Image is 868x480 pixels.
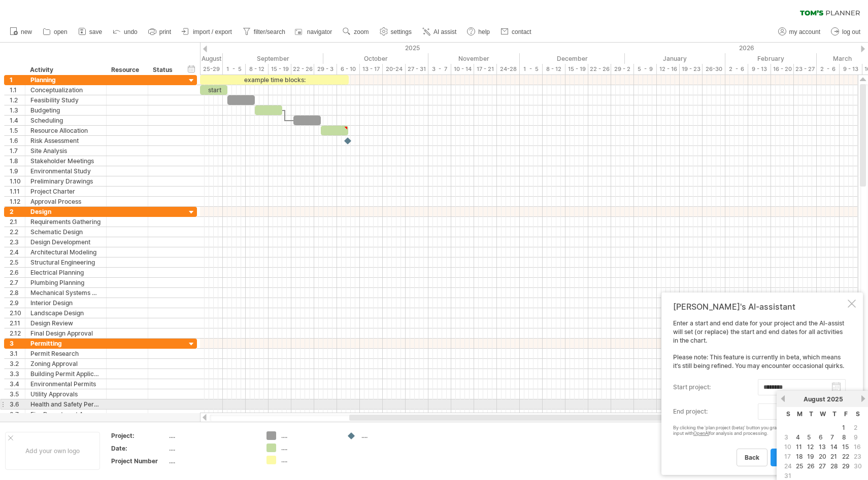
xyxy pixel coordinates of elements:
a: 5 [806,432,812,442]
div: .... [361,431,417,440]
div: Schematic Design [30,227,101,237]
div: Health and Safety Permits [30,399,101,409]
span: Tuesday [809,410,813,418]
a: help [464,25,493,39]
a: 19 [806,452,815,461]
span: zoom [354,28,369,35]
div: 2.8 [10,288,25,298]
a: 13 [818,442,827,452]
div: 2.10 [10,308,25,318]
div: Budgeting [30,105,101,115]
a: 28 [829,461,839,471]
div: Approval Process [30,197,101,206]
div: 1 - 5 [520,64,543,75]
div: 29 - 3 [314,64,337,75]
div: Status [153,65,175,75]
span: contact [512,28,531,35]
a: 20 [818,452,827,461]
span: navigator [307,28,332,35]
span: 3 [783,432,789,442]
a: save [76,25,105,39]
div: 1.2 [10,95,25,105]
div: .... [281,456,337,464]
span: new [21,28,32,35]
div: Structural Engineering [30,257,101,267]
div: Utility Approvals [30,389,101,399]
div: 1.9 [10,166,25,176]
span: save [89,28,102,35]
a: 29 [841,461,851,471]
div: Scheduling [30,116,101,125]
a: AI assist [420,25,459,39]
span: print [159,28,171,35]
span: 2025 [827,395,843,403]
div: Project: [111,431,167,440]
div: January 2026 [625,53,725,64]
div: 2 - 6 [817,64,840,75]
a: 7 [829,432,835,442]
div: 6 - 10 [337,64,360,75]
div: 3 - 7 [428,64,451,75]
div: 1.4 [10,116,25,125]
div: 29 - 2 [611,64,634,75]
div: Design [30,207,101,216]
div: 13 - 17 [360,64,383,75]
div: Conceptualization [30,85,101,95]
div: .... [169,457,254,465]
span: settings [391,28,412,35]
div: 2 - 6 [725,64,748,75]
td: this is a weekend day [852,452,863,461]
div: .... [169,444,254,453]
div: 3.7 [10,410,25,419]
div: 1.7 [10,146,25,156]
div: 12 - 16 [657,64,680,75]
div: 1.6 [10,136,25,145]
a: plan project (beta) [771,449,843,466]
div: Date: [111,444,167,453]
div: 1.3 [10,105,25,115]
div: Permit Research [30,349,101,358]
div: start [200,85,227,95]
a: next [859,395,867,402]
div: Electrical Planning [30,268,101,277]
span: Wednesday [820,410,826,418]
div: 3.4 [10,379,25,389]
a: new [7,25,35,39]
div: October 2025 [323,53,428,64]
div: Feasibility Study [30,95,101,105]
span: Thursday [832,410,837,418]
a: log out [828,25,863,39]
div: 19 - 23 [680,64,703,75]
div: Final Design Approval [30,328,101,338]
a: undo [110,25,141,39]
div: 23 - 27 [794,64,817,75]
div: 1.11 [10,187,25,196]
span: AI assist [433,28,456,35]
div: 1.10 [10,176,25,186]
div: Project Charter [30,187,101,196]
div: 2.1 [10,217,25,227]
div: By clicking the 'plan project (beta)' button you grant us permission to share your input with for... [673,425,846,436]
div: 2.2 [10,227,25,237]
label: end project: [673,403,758,420]
td: this is a weekend day [852,423,863,432]
div: Risk Assessment [30,136,101,145]
div: 2.11 [10,318,25,328]
td: this is a weekend day [783,433,793,441]
td: this is a weekend day [852,462,863,470]
div: Resource [111,65,142,75]
div: 3.2 [10,359,25,368]
td: this is a weekend day [783,452,793,461]
label: start project: [673,379,758,395]
div: 10 - 14 [451,64,474,75]
a: contact [498,25,535,39]
div: 1.12 [10,197,25,206]
div: 1 [10,75,25,85]
div: Enter a start and end date for your project and the AI-assist will set (or replace) the start and... [673,319,846,466]
a: 27 [818,461,827,471]
div: Planning [30,75,101,85]
span: 2 [853,423,858,432]
a: 15 [841,442,850,452]
div: Stakeholder Meetings [30,156,101,166]
a: OpenAI [693,430,709,436]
